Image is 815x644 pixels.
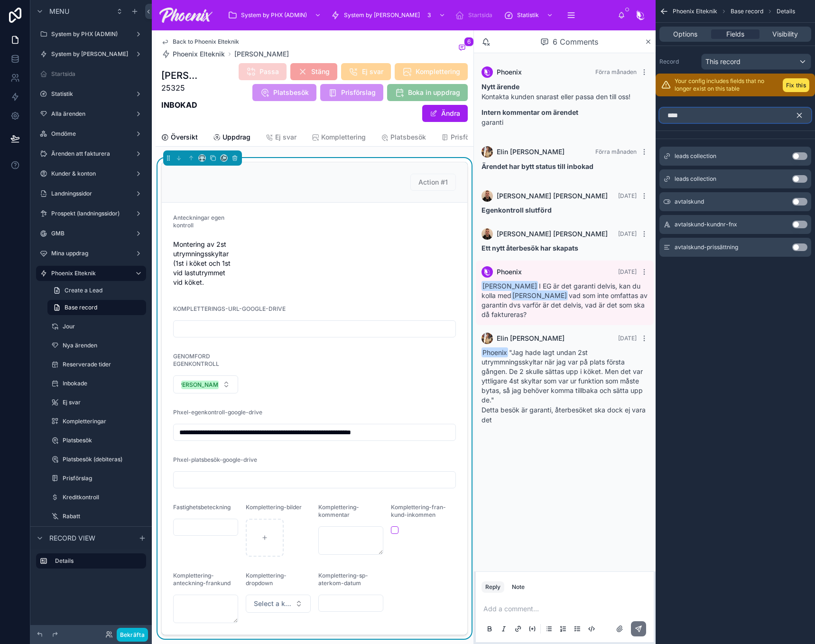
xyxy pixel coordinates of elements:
[517,11,539,19] span: Statistik
[51,250,131,257] label: Mina uppdrag
[36,146,146,161] a: Ärenden att fakturera
[618,335,637,342] span: [DATE]
[47,319,146,334] a: Jour
[51,210,131,217] label: Prospekt (landningssidor)
[553,36,598,47] span: 6 Comments
[254,599,291,608] span: Select a komplettering-dropdown
[49,7,69,16] span: Menu
[675,175,716,183] span: leads collection
[47,283,146,298] a: Create a Lead
[595,148,637,155] span: Förra månaden
[390,132,426,142] span: Platsbesök
[512,583,525,591] div: Note
[246,572,287,587] span: Komplettering-dropdown
[328,7,450,24] a: System by [PERSON_NAME]3
[51,90,131,98] label: Statistik
[36,126,146,141] a: Omdöme
[63,380,144,387] label: Inbokade
[161,69,202,82] h1: [PERSON_NAME]
[63,342,144,349] label: Nya ärenden
[173,456,257,463] span: Phxel-platsbesök-google-drive
[441,129,485,148] a: Prisförslag
[161,129,198,148] a: Översikt
[391,504,446,518] span: Komplettering-fran-kund-inkommen
[618,268,637,275] span: [DATE]
[497,191,608,201] span: [PERSON_NAME] [PERSON_NAME]
[36,166,146,181] a: Kunder & konton
[595,68,637,75] span: Förra månaden
[482,244,578,252] strong: Ett nytt återbesök har skapats
[161,38,239,46] a: Back to Phoenix Elteknik
[497,67,522,77] span: Phoenix
[508,581,528,593] button: Note
[246,595,311,613] button: Select Button
[47,357,146,372] a: Reserverade tider
[173,375,238,393] button: Select Button
[173,409,262,416] span: Phxel-egenkontroll-google-drive
[497,147,565,157] span: Elin [PERSON_NAME]
[63,475,144,482] label: Prisförslag
[173,504,231,511] span: Fastighetsbeteckning
[726,29,744,39] span: Fields
[47,490,146,505] a: Kreditkontroll
[731,8,763,15] span: Base record
[63,437,144,444] label: Platsbesök
[36,86,146,102] a: Statistik
[49,533,95,543] span: Record view
[675,77,779,93] p: Your config includes fields that no longer exist on this table
[36,226,146,241] a: GMB
[117,628,148,642] button: Bekräfta
[159,8,213,23] img: App logo
[482,107,648,127] p: garanti
[482,348,648,425] div: "Jag hade lagt undan 2st utrymmningsskyltar när jag var på plats första gången. De 2 skulle sätta...
[51,110,131,118] label: Alla ärenden
[213,129,250,148] a: Uppdrag
[161,100,197,110] strong: INBOKAD
[705,57,741,66] span: This record
[772,29,798,39] span: Visibility
[36,206,146,221] a: Prospekt (landningssidor)
[451,132,485,142] span: Prisförslag
[36,106,146,121] a: Alla ärenden
[176,381,223,389] div: [PERSON_NAME]
[234,49,289,59] a: [PERSON_NAME]
[51,150,131,158] label: Ärenden att fakturera
[482,405,648,425] p: Detta besök är garanti, återbesöket ska dock ej vara det
[318,504,359,518] span: Komplettering-kommentar
[173,38,239,46] span: Back to Phoenix Elteknik
[30,549,152,578] div: scrollable content
[63,418,144,425] label: Kompletteringar
[173,240,238,287] span: Montering av 2st utrymningsskyltar (1st i köket och 1st vid lastutrymmet vid köket.
[497,267,522,277] span: Phoenix
[511,290,568,300] span: [PERSON_NAME]
[482,281,538,291] span: [PERSON_NAME]
[63,323,144,330] label: Jour
[246,504,302,511] span: Komplettering-bilder
[173,572,231,587] span: Komplettering-anteckning-frankund
[482,162,593,170] strong: Ärendet har bytt status till inbokad
[497,334,565,343] span: Elin [PERSON_NAME]
[266,129,296,148] a: Ej svar
[422,105,468,122] button: Ändra
[161,82,202,93] p: 25325
[222,132,250,142] span: Uppdrag
[482,83,519,91] strong: Nytt ärende
[673,29,697,39] span: Options
[51,230,131,237] label: GMB
[482,82,648,102] p: Kontakta kunden snarast eller passa den till oss!
[675,221,737,228] span: avtalskund-kundnr-fnx
[482,206,552,214] strong: Egenkontroll slutförd
[225,7,326,24] a: System by PHX (ADMIN)
[468,11,492,19] span: Startsida
[675,198,704,205] span: avtalskund
[783,78,809,92] button: Fix this
[321,132,366,142] span: Komplettering
[47,471,146,486] a: Prisförslag
[220,5,618,26] div: scrollable content
[381,129,426,148] a: Platsbesök
[36,266,146,281] a: Phoenix Elteknik
[47,300,146,315] a: Base record
[47,414,146,429] a: Kompletteringar
[63,399,144,406] label: Ej svar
